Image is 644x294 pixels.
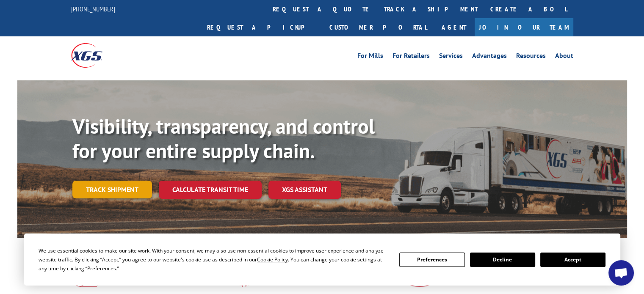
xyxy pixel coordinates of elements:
[470,253,535,267] button: Decline
[159,181,262,199] a: Calculate transit time
[87,265,116,272] span: Preferences
[72,181,152,198] a: Track shipment
[268,181,341,199] a: XGS ASSISTANT
[433,18,475,36] a: Agent
[540,253,605,267] button: Accept
[201,18,323,36] a: Request a pickup
[475,18,573,36] a: Join Our Team
[257,256,288,263] span: Cookie Policy
[555,52,573,62] a: About
[39,246,389,273] div: We use essential cookies to make our site work. With your consent, we may also use non-essential ...
[472,52,507,62] a: Advantages
[72,113,375,164] b: Visibility, transparency, and control for your entire supply chain.
[357,52,383,62] a: For Mills
[399,253,464,267] button: Preferences
[71,5,115,13] a: [PHONE_NUMBER]
[439,52,463,62] a: Services
[392,52,430,62] a: For Retailers
[24,234,620,286] div: Cookie Consent Prompt
[516,52,546,62] a: Resources
[323,18,433,36] a: Customer Portal
[608,260,634,286] a: Open chat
